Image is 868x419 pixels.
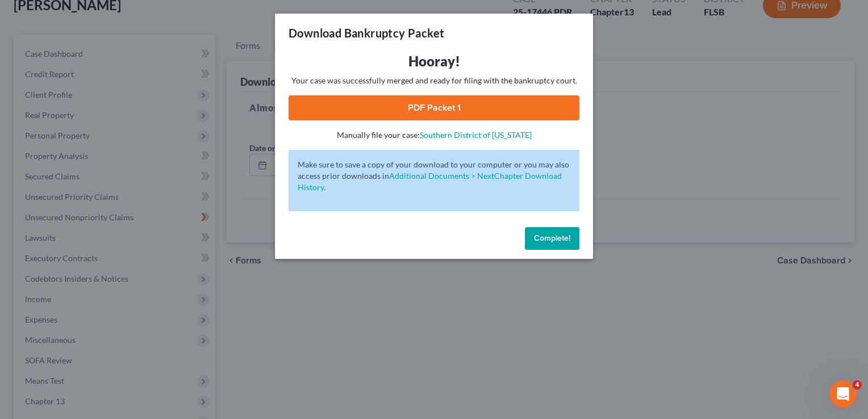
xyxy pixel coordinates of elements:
[829,380,857,408] iframe: Intercom live chat
[289,52,579,70] h3: Hooray!
[289,129,579,141] p: Manually file your case:
[298,171,562,192] a: Additional Documents > NextChapter Download History.
[525,227,579,250] button: Complete!
[289,25,444,41] h3: Download Bankruptcy Packet
[853,380,862,389] span: 4
[289,95,579,120] a: PDF Packet 1
[534,233,570,243] span: Complete!
[289,75,579,86] p: Your case was successfully merged and ready for filing with the bankruptcy court.
[420,130,532,140] a: Southern District of [US_STATE]
[298,159,570,193] p: Make sure to save a copy of your download to your computer or you may also access prior downloads in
